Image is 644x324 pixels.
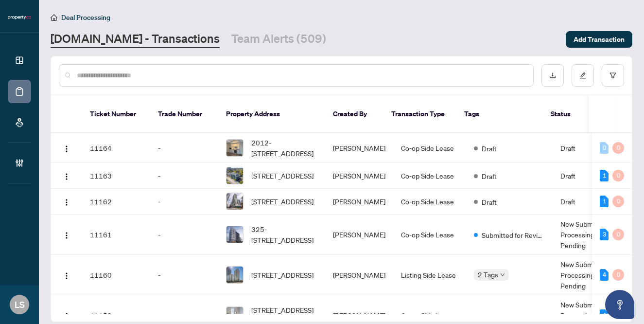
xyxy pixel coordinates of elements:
img: Logo [63,173,70,180]
div: 4 [600,269,609,281]
img: Logo [63,232,70,239]
span: filter [609,72,616,79]
img: thumbnail-img [226,193,243,210]
td: 11161 [82,215,150,255]
span: [PERSON_NAME] [333,311,385,320]
span: Draft [482,171,497,181]
span: Submitted for Review [482,230,545,240]
span: [STREET_ADDRESS] [251,270,313,280]
button: Logo [59,168,74,183]
span: 325-[STREET_ADDRESS] [251,224,317,245]
span: Deal Processing [61,13,110,22]
th: Ticket Number [82,95,150,133]
div: 0 [600,142,609,154]
td: Draft [553,189,626,215]
td: New Submission - Processing Pending [553,215,626,255]
span: LS [15,298,25,311]
span: [PERSON_NAME] [333,171,385,180]
img: logo [8,15,31,20]
span: [PERSON_NAME] [333,270,385,279]
span: Draft [482,197,497,207]
button: Logo [59,267,74,283]
span: 2012-[STREET_ADDRESS] [251,137,317,159]
span: [STREET_ADDRESS] [251,196,313,207]
img: Logo [63,145,70,153]
button: Logo [59,227,74,242]
td: 11162 [82,189,150,215]
button: download [541,64,564,87]
div: 4 [600,309,609,321]
div: 3 [600,229,609,240]
span: 2 Tags [478,269,498,280]
span: [PERSON_NAME] [333,144,385,152]
img: thumbnail-img [226,226,243,243]
th: Status [543,95,616,133]
span: [PERSON_NAME] [333,197,385,206]
td: Co-op Side Lease [393,163,466,189]
img: Logo [63,272,70,280]
td: 11160 [82,255,150,295]
button: Open asap [605,290,634,319]
span: Add Transaction [574,32,625,47]
button: Logo [59,140,74,156]
div: 0 [612,229,624,240]
div: 1 [600,196,609,207]
img: thumbnail-img [226,307,243,324]
td: - [150,163,218,189]
img: thumbnail-img [226,140,243,156]
button: edit [572,64,594,87]
button: Add Transaction [566,31,632,48]
td: - [150,133,218,163]
td: 11164 [82,133,150,163]
div: 0 [612,196,624,207]
span: Draft [482,143,497,154]
td: New Submission - Processing Pending [553,255,626,295]
th: Trade Number [150,95,218,133]
td: Listing Side Lease [393,255,466,295]
span: download [549,72,556,79]
td: Draft [553,163,626,189]
span: [PERSON_NAME] [333,230,385,239]
th: Property Address [218,95,325,133]
button: Logo [59,194,74,209]
th: Transaction Type [383,95,456,133]
td: 11163 [82,163,150,189]
th: Created By [325,95,383,133]
td: - [150,189,218,215]
span: Submitted for Review [482,310,545,321]
button: Logo [59,307,74,323]
img: Logo [63,198,70,206]
td: Co-op Side Lease [393,133,466,163]
span: [STREET_ADDRESS] [251,170,313,181]
th: Tags [456,95,543,133]
span: home [51,14,57,21]
button: filter [602,64,624,87]
img: thumbnail-img [226,167,243,184]
td: Co-op Side Lease [393,189,466,215]
div: 0 [612,269,624,281]
span: edit [579,72,586,79]
img: thumbnail-img [226,267,243,283]
td: Draft [553,133,626,163]
span: down [500,272,505,277]
div: 1 [600,170,609,181]
td: - [150,215,218,255]
td: Co-op Side Lease [393,215,466,255]
a: Team Alerts (509) [231,31,326,48]
a: [DOMAIN_NAME] - Transactions [51,31,220,48]
td: - [150,255,218,295]
div: 0 [612,170,624,181]
img: Logo [63,312,70,320]
div: 0 [612,142,624,154]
